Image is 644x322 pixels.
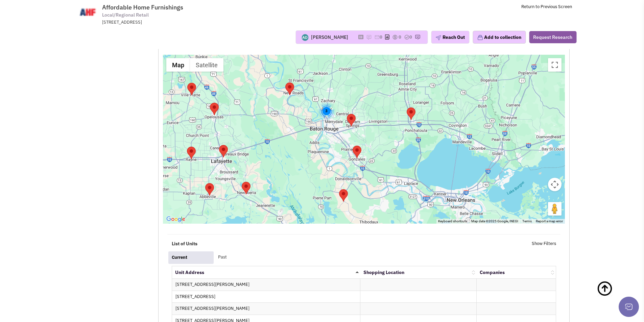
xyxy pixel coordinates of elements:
div: Affordable Home Furnishings [285,82,294,95]
img: TaskCount.png [404,34,409,40]
div: Affordable Home Furnishings [205,183,214,196]
a: [STREET_ADDRESS][PERSON_NAME] [175,281,249,287]
div: Affordable Home Furnishings [347,114,356,126]
div: [PERSON_NAME] [311,34,348,41]
a: [STREET_ADDRESS][PERSON_NAME] [175,305,249,311]
button: Keyboard shortcuts [438,219,467,224]
div: Affordable Home Furnishings [210,103,219,115]
div: Affordable Home Furnishings [219,145,228,157]
a: Current [168,251,214,264]
img: icon-email-active-16.png [374,34,380,40]
span: 0 [399,34,401,40]
a: [STREET_ADDRESS] [175,294,215,299]
div: Affordable Home Furnishings [187,147,196,159]
a: Return to Previous Screen [521,4,572,9]
div: [STREET_ADDRESS] [102,19,279,26]
button: Show satellite imagery [190,58,223,72]
div: Affordable Home Furnishings [242,182,251,194]
div: Affordable Home Furnishings [187,83,196,95]
a: Terms (opens in new tab) [522,219,532,223]
a: Show Filters [532,241,556,247]
span: 0 [409,34,412,40]
a: Unit Address [175,269,204,275]
img: icon-collection-lavender.png [477,34,483,41]
h4: List of Units [172,241,360,247]
img: Google [165,215,187,224]
span: Map data ©2025 Google, INEGI [471,219,518,223]
button: Request Research [529,31,576,43]
button: Add to collection [473,31,526,44]
img: icon-dealamount.png [392,34,398,40]
span: Local/Regional Retail [102,11,149,19]
a: Open this area in Google Maps (opens a new window) [165,215,187,224]
a: Report a map error [536,219,563,223]
span: 0 [380,34,382,40]
a: Companies [480,269,505,275]
img: icon-note.png [366,34,372,40]
div: Affordable Home Furnishings [353,146,361,158]
img: research-icon.png [415,34,420,40]
div: Affordable Home Furnishings [339,189,348,202]
div: Affordable Home Furnishings [407,107,415,120]
button: Reach Out [431,31,469,44]
button: Drag Pegman onto the map to open Street View [548,202,562,216]
span: Affordable Home Furnishings [102,3,183,11]
div: 3 [317,102,335,120]
img: plane.png [435,35,441,41]
button: Show street map [166,58,190,72]
a: Shopping Location [363,269,404,275]
a: Past [215,251,260,264]
button: Toggle fullscreen view [548,58,562,72]
button: Map camera controls [548,178,562,191]
a: Back To Top [597,274,630,318]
